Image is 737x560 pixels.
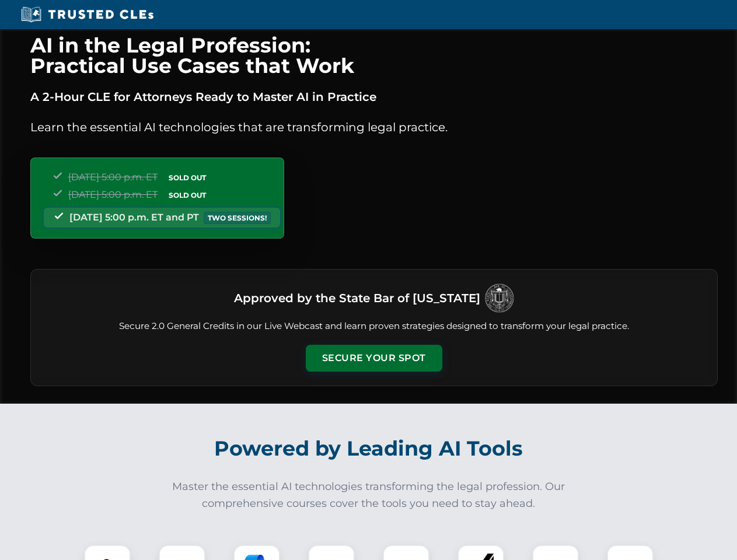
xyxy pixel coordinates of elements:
img: Logo [485,283,514,313]
img: Trusted CLEs [18,6,157,23]
span: SOLD OUT [165,189,210,201]
p: Secure 2.0 General Credits in our Live Webcast and learn proven strategies designed to transform ... [45,320,703,333]
span: [DATE] 5:00 p.m. ET [68,171,158,183]
p: Learn the essential AI technologies that are transforming legal practice. [30,118,718,136]
h3: Approved by the State Bar of [US_STATE] [234,288,480,309]
button: Secure Your Spot [306,345,442,372]
span: [DATE] 5:00 p.m. ET [68,189,158,200]
p: A 2-Hour CLE for Attorneys Ready to Master AI in Practice [30,87,718,106]
span: SOLD OUT [165,171,210,184]
h1: AI in the Legal Profession: Practical Use Cases that Work [30,35,718,76]
h2: Powered by Leading AI Tools [46,428,692,469]
p: Master the essential AI technologies transforming the legal profession. Our comprehensive courses... [165,478,573,512]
